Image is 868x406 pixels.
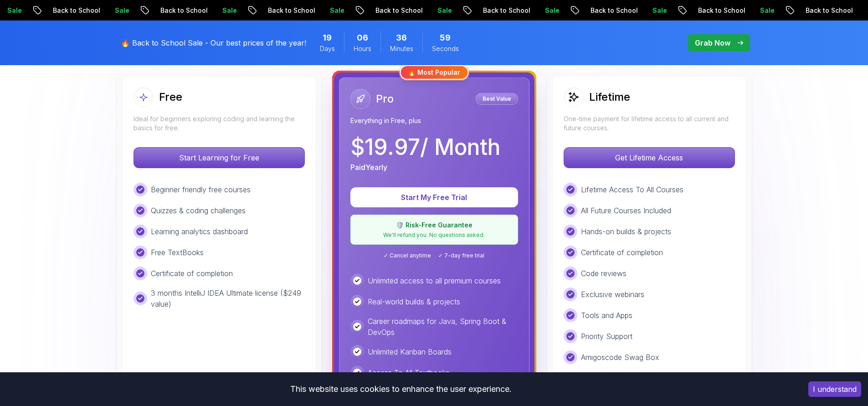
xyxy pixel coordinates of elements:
p: Hands-on builds & projects [581,226,671,237]
p: Access To All Textbooks [368,367,450,378]
p: Free TextBooks [151,247,204,258]
p: Certificate of completion [581,247,663,258]
p: Back to School [259,6,321,15]
button: Start Learning for Free [134,147,305,168]
p: One-time payment for lifetime access to all current and future courses. [564,114,735,133]
span: 19 Days [323,31,332,44]
p: Certificate of completion [151,268,233,279]
p: Paid Yearly [350,162,387,173]
p: Sale [321,6,350,15]
p: Back to School [152,6,214,15]
span: ✓ 7-day free trial [438,252,484,259]
p: Career roadmaps for Java, Spring Boot & DevOps [368,316,518,338]
p: 🛡️ Risk-Free Guarantee [356,221,512,230]
p: Sale [106,6,135,15]
span: 36 Minutes [396,31,407,44]
p: Sale [429,6,458,15]
h2: Pro [376,92,394,106]
button: Start My Free Trial [350,187,518,207]
p: Sale [751,6,781,15]
p: 🔥 Back to School Sale - Our best prices of the year! [121,37,306,48]
p: Start My Free Trial [361,192,507,203]
p: Priority Support [581,331,632,342]
p: Grab Now [695,37,730,48]
p: Lifetime Access To All Courses [581,184,683,195]
p: Get Lifetime Access [564,148,734,168]
span: 59 Seconds [440,31,451,44]
p: Sale [214,6,243,15]
p: Quizzes & coding challenges [151,205,246,216]
span: Days [320,44,335,53]
p: Real-world builds & projects [368,296,460,307]
p: Back to School [689,6,751,15]
p: Ideal for beginners exploring coding and learning the basics for free. [134,114,305,133]
p: Sale [644,6,673,15]
span: ✓ Cancel anytime [384,252,431,259]
p: Best Value [477,94,517,103]
span: 6 Hours [357,31,368,44]
a: Get Lifetime Access [564,153,735,162]
h2: Lifetime [589,90,630,104]
p: Back to School [797,6,859,15]
p: Back to School [44,6,106,15]
a: Start Learning for Free [134,153,305,162]
p: Exclusive webinars [581,289,644,300]
p: Everything in Free, plus [350,116,518,125]
div: This website uses cookies to enhance the user experience. [7,379,795,399]
p: Unlimited access to all premium courses [368,275,501,286]
p: Amigoscode Swag Box [581,352,659,363]
p: Start Learning for Free [134,148,304,168]
a: Start My Free Trial [350,193,518,202]
p: Sale [536,6,565,15]
span: Hours [354,44,371,53]
p: Learning analytics dashboard [151,226,248,237]
p: Beginner friendly free courses [151,184,251,195]
h2: Free [159,90,182,104]
p: Code reviews [581,268,627,279]
p: Back to School [474,6,536,15]
button: Get Lifetime Access [564,147,735,168]
span: Minutes [390,44,413,53]
p: $ 19.97 / Month [350,136,500,158]
p: Back to School [367,6,429,15]
p: 3 months IntelliJ IDEA Ultimate license ($249 value) [151,288,305,309]
p: We'll refund you. No questions asked. [356,231,512,239]
p: Back to School [582,6,644,15]
p: All Future Courses Included [581,205,671,216]
p: Tools and Apps [581,310,632,321]
span: Seconds [432,44,459,53]
button: Accept cookies [808,381,861,397]
p: Unlimited Kanban Boards [368,346,452,357]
